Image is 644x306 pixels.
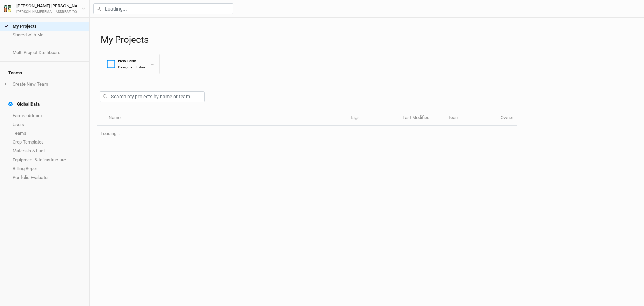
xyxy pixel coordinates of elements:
[399,111,444,126] th: Last Modified
[101,34,637,45] h1: My Projects
[4,66,85,80] h4: Teams
[4,2,86,15] button: [PERSON_NAME] [PERSON_NAME][PERSON_NAME][EMAIL_ADDRESS][DOMAIN_NAME]
[93,3,233,14] input: Loading...
[118,58,145,64] div: New Farm
[104,111,346,126] th: Name
[100,91,205,102] input: Search my projects by name or team
[97,126,517,142] td: Loading...
[16,2,82,9] div: [PERSON_NAME] [PERSON_NAME]
[444,111,497,126] th: Team
[8,101,40,107] div: Global Data
[497,111,517,126] th: Owner
[346,111,399,126] th: Tags
[118,65,145,70] div: Design and plan
[16,9,82,15] div: [PERSON_NAME][EMAIL_ADDRESS][DOMAIN_NAME]
[151,60,154,68] div: +
[101,54,160,74] button: New FarmDesign and plan+
[4,81,7,87] span: +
